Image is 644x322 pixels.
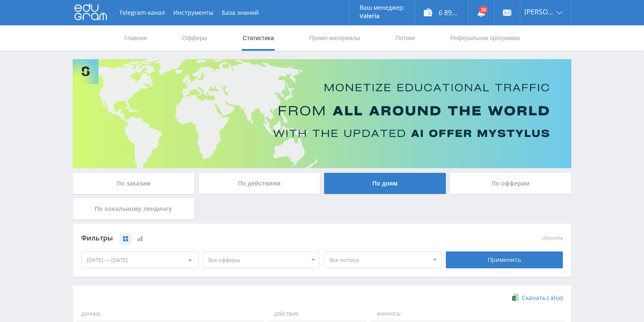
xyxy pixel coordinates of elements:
[522,295,563,301] span: Скачать (.xlsx)
[371,307,565,322] span: Финансы:
[73,173,194,194] div: По заказам
[360,4,405,11] p: Ваш менеджер:
[512,294,563,302] a: Скачать (.xlsx)
[360,13,405,19] p: Valeria
[208,252,307,268] span: Все офферы
[450,173,572,194] div: По офферам
[395,25,416,51] a: Потоки
[449,25,521,51] a: Реферальная программа
[308,25,361,51] a: Промо-материалы
[512,293,519,302] img: xlsx
[181,25,208,51] a: Офферы
[77,307,264,322] span: Данные:
[199,173,320,194] div: По действиям
[73,59,571,168] img: Banner
[242,25,275,51] a: Статистика
[330,252,428,268] span: Все потоки
[542,235,563,241] button: сбросить
[81,232,442,245] div: Фильтры
[268,307,366,322] span: Действия:
[73,198,194,219] div: По локальному лендингу
[82,252,198,268] div: [DATE] — [DATE]
[324,173,446,194] div: По дням
[446,251,563,268] div: Применить
[123,25,147,51] a: Главная
[524,8,554,15] span: [PERSON_NAME]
